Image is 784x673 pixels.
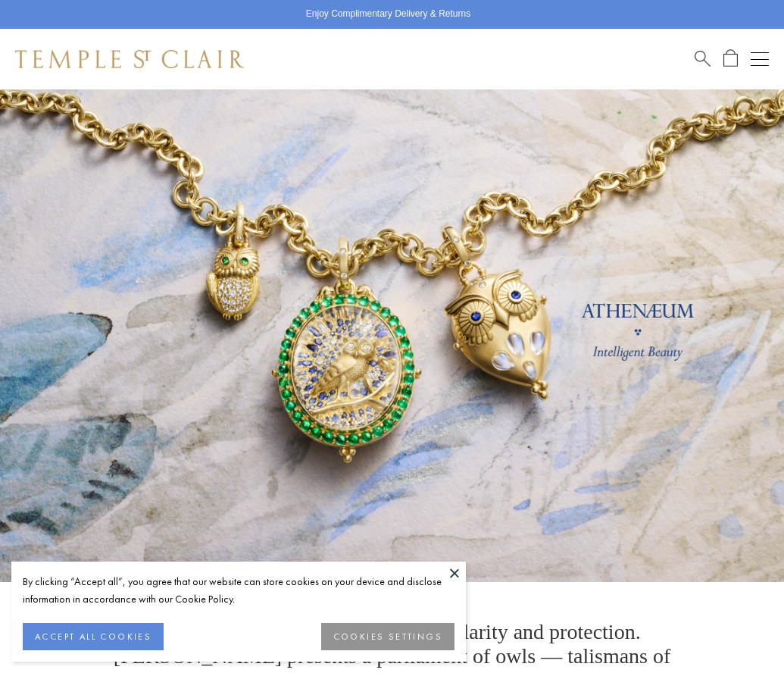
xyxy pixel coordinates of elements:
a: Search [695,49,711,68]
button: Open navigation [751,50,769,68]
a: Open Shopping Bag [723,49,738,68]
p: Enjoy Complimentary Delivery & Returns [306,7,470,22]
div: By clicking “Accept all”, you agree that our website can store cookies on your device and disclos... [23,573,454,608]
img: Temple St. Clair [15,50,244,68]
button: ACCEPT ALL COOKIES [23,623,164,650]
button: COOKIES SETTINGS [321,623,454,650]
